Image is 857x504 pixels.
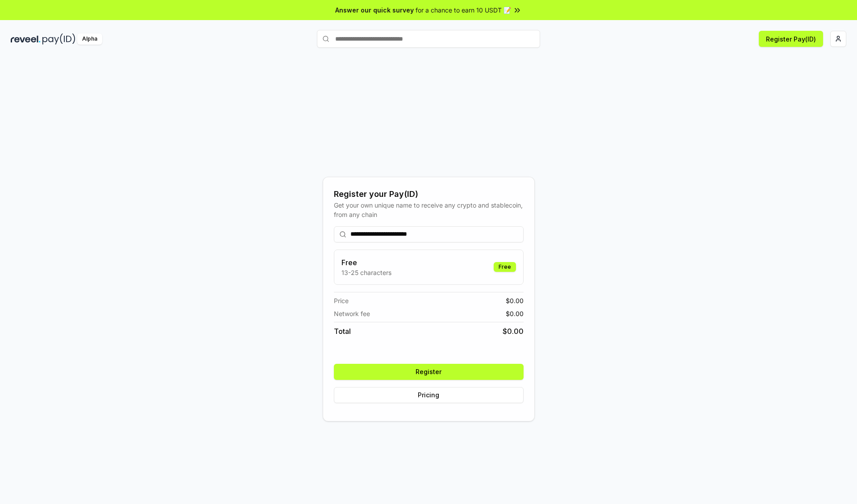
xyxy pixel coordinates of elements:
[335,5,414,15] span: Answer our quick survey
[341,268,391,277] p: 13-25 characters
[341,257,391,268] h3: Free
[506,309,524,318] span: $ 0.00
[42,33,75,45] img: pay_id
[334,188,524,200] div: Register your Pay(ID)
[11,33,41,45] img: reveel_dark
[334,387,524,403] button: Pricing
[494,262,516,272] div: Free
[416,5,511,15] span: for a chance to earn 10 USDT 📝
[506,296,524,305] span: $ 0.00
[77,33,102,45] div: Alpha
[334,326,351,337] span: Total
[334,200,524,219] div: Get your own unique name to receive any crypto and stablecoin, from any chain
[503,326,524,337] span: $ 0.00
[334,309,370,318] span: Network fee
[334,364,524,380] button: Register
[334,296,349,305] span: Price
[759,31,823,47] button: Register Pay(ID)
